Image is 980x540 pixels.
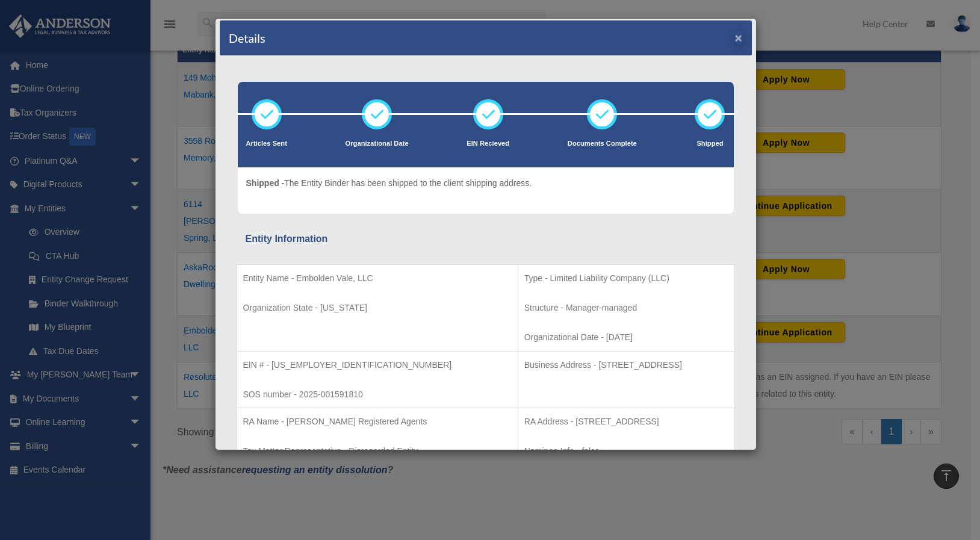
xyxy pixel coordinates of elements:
[246,231,726,247] div: Entity Information
[243,444,512,459] p: Tax Matter Representative - Disregarded Entity
[246,138,287,150] p: Articles Sent
[346,138,409,150] p: Organizational Date
[229,29,265,46] h4: Details
[243,271,512,286] p: Entity Name - Embolden Vale, LLC
[243,300,512,315] p: Organization State - [US_STATE]
[243,358,512,373] p: EIN # - [US_EMPLOYER_IDENTIFICATION_NUMBER]
[243,414,512,429] p: RA Name - [PERSON_NAME] Registered Agents
[524,330,728,345] p: Organizational Date - [DATE]
[243,387,512,402] p: SOS number - 2025-001591810
[524,300,728,315] p: Structure - Manager-managed
[246,176,532,191] p: The Entity Binder has been shipped to the client shipping address.
[524,444,728,459] p: Nominee Info - false
[467,138,509,150] p: EIN Recieved
[246,178,285,188] span: Shipped -
[524,414,728,429] p: RA Address - [STREET_ADDRESS]
[695,138,725,150] p: Shipped
[735,31,743,44] button: ×
[568,138,637,150] p: Documents Complete
[524,271,728,286] p: Type - Limited Liability Company (LLC)
[524,358,728,373] p: Business Address - [STREET_ADDRESS]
